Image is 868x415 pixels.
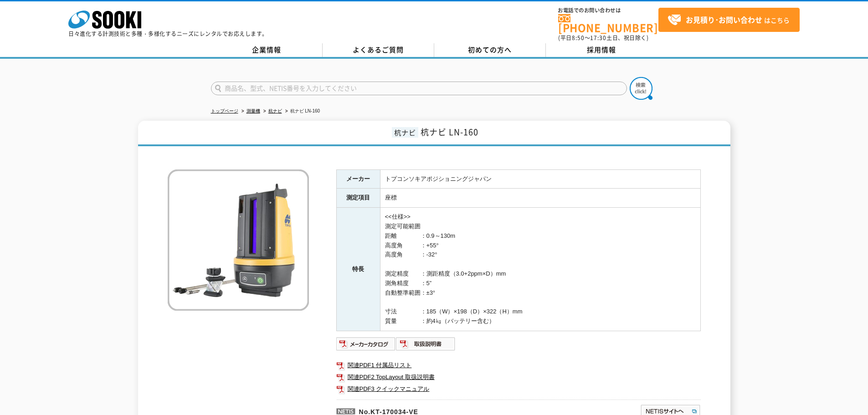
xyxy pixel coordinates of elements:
[434,43,546,57] a: 初めての方へ
[168,169,309,311] img: 杭ナビ LN-160
[546,43,657,57] a: 採用情報
[336,337,396,351] img: メーカーカタログ
[396,343,456,349] a: 取扱説明書
[380,189,700,208] td: 座標
[336,208,380,331] th: 特長
[658,8,800,32] a: お見積り･お問い合わせはこちら
[572,34,585,42] span: 8:50
[590,34,606,42] span: 17:30
[68,31,268,36] p: 日々進化する計測技術と多種・多様化するニーズにレンタルでお応えします。
[323,43,434,57] a: よくあるご質問
[336,359,701,371] a: 関連PDF1 付属品リスト
[336,383,701,395] a: 関連PDF3 クイックマニュアル
[211,108,238,113] a: トップページ
[468,45,512,55] span: 初めての方へ
[421,126,478,138] span: 杭ナビ LN-160
[247,108,260,113] a: 測量機
[336,189,380,208] th: 測定項目
[283,107,320,116] li: 杭ナビ LN-160
[630,77,652,100] img: btn_search.png
[336,371,701,383] a: 関連PDF2 TopLayout 取扱説明書
[268,108,282,113] a: 杭ナビ
[380,208,700,331] td: <<仕様>> 測定可能範囲 距離 ：0.9～130m 高度角 ：+55° 高度角 ：-32° 測定精度 ：測距精度（3.0+2ppm×D）mm 測角精度 ：5” 自動整準範囲：±3° 寸法 ：1...
[668,13,790,27] span: はこちら
[336,343,396,349] a: メーカーカタログ
[211,43,323,57] a: 企業情報
[396,337,456,351] img: 取扱説明書
[380,169,700,189] td: トプコンソキアポジショニングジャパン
[558,14,658,33] a: [PHONE_NUMBER]
[686,14,762,25] strong: お見積り･お問い合わせ
[558,34,648,42] span: (平日 ～ 土日、祝日除く)
[336,169,380,189] th: メーカー
[392,127,418,138] span: 杭ナビ
[558,8,658,13] span: お電話でのお問い合わせは
[211,82,627,95] input: 商品名、型式、NETIS番号を入力してください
